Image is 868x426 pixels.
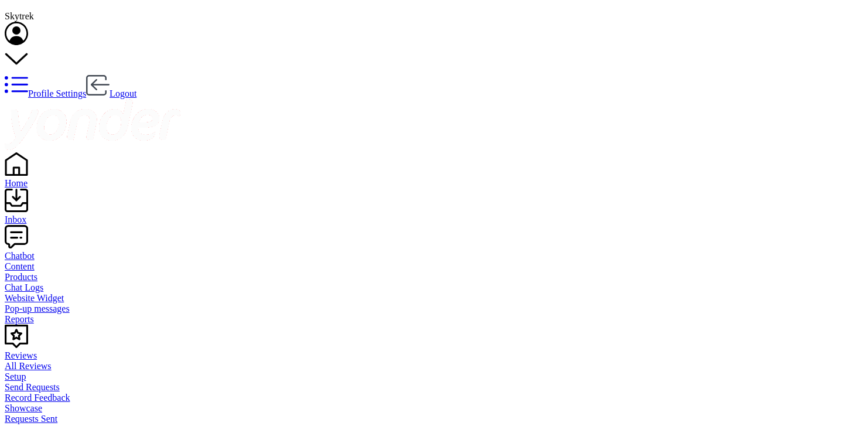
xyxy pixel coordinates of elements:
[86,88,136,98] a: Logout
[5,11,863,22] div: Skytrek
[5,178,863,189] div: Home
[5,382,863,393] a: Send Requests
[5,414,863,424] a: Requests Sent
[5,88,86,98] a: Profile Settings
[5,240,863,261] a: Chatbot
[5,99,180,150] img: yonder-white-logo.png
[5,340,863,361] a: Reviews
[5,314,863,325] a: Reports
[5,168,863,189] a: Home
[5,272,863,282] a: Products
[5,251,863,261] div: Chatbot
[5,393,863,403] a: Record Feedback
[5,350,863,361] div: Reviews
[5,293,863,304] a: Website Widget
[5,261,863,272] a: Content
[5,214,863,225] div: Inbox
[5,304,863,314] a: Pop-up messages
[5,403,863,414] a: Showcase
[5,361,863,372] a: All Reviews
[5,282,863,293] a: Chat Logs
[5,204,863,225] a: Inbox
[5,372,863,382] a: Setup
